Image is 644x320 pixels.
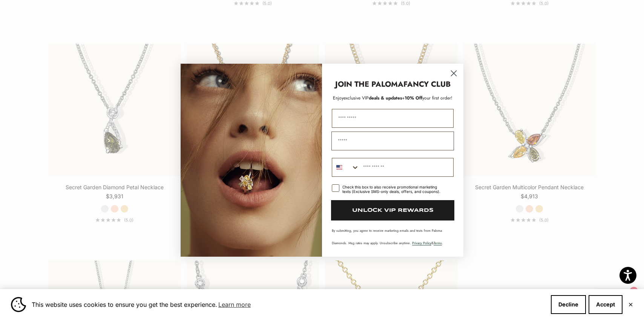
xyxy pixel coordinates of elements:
img: United States [336,164,342,170]
span: 10% Off [405,95,422,101]
input: First Name [332,109,454,128]
input: Phone Number [359,158,453,176]
a: Learn more [217,299,252,310]
button: Search Countries [332,158,359,176]
input: Email [331,132,454,150]
img: Cookie banner [11,297,26,312]
span: exclusive VIP [343,95,369,101]
button: UNLOCK VIP REWARDS [331,200,454,220]
span: deals & updates [343,95,402,101]
span: Enjoy [333,95,343,101]
strong: JOIN THE PALOMA [335,79,403,90]
span: This website uses cookies to ensure you get the best experience. [32,299,545,310]
p: By submitting, you agree to receive marketing emails and texts from Paloma Diamonds. Msg rates ma... [332,228,454,245]
div: Check this box to also receive promotional marketing texts (Exclusive SMS-only deals, offers, and... [342,185,445,194]
button: Accept [589,295,623,314]
button: Close [628,302,633,307]
span: & . [412,240,443,245]
button: Close dialog [447,67,460,80]
a: Terms [434,240,442,245]
strong: FANCY CLUB [403,79,451,90]
span: + your first order! [402,95,452,101]
img: Loading... [181,64,322,257]
a: Privacy Policy [412,240,431,245]
button: Decline [551,295,586,314]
